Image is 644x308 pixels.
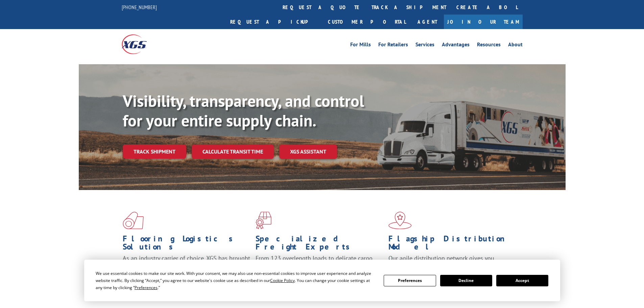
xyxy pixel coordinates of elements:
[496,275,548,286] button: Accept
[192,144,274,159] a: Calculate transit time
[225,15,323,29] a: Request a pickup
[444,15,523,29] a: Join Our Team
[256,254,383,284] p: From 123 overlength loads to delicate cargo, our experienced staff knows the best way to move you...
[256,235,383,254] h1: Specialized Freight Experts
[378,42,408,49] a: For Retailers
[279,144,337,159] a: XGS ASSISTANT
[135,285,158,290] span: Preferences
[388,212,412,229] img: xgs-icon-flagship-distribution-model-red
[388,254,513,270] span: Our agile distribution network gives you nationwide inventory management on demand.
[123,254,250,278] span: As an industry carrier of choice, XGS has brought innovation and dedication to flooring logistics...
[123,144,186,159] a: Track shipment
[84,260,560,301] div: Cookie Consent Prompt
[440,275,492,286] button: Decline
[270,278,295,283] span: Cookie Policy
[123,235,251,254] h1: Flooring Logistics Solutions
[442,42,470,49] a: Advantages
[123,90,364,131] b: Visibility, transparency, and control for your entire supply chain.
[388,235,516,254] h1: Flagship Distribution Model
[350,42,371,49] a: For Mills
[256,212,271,229] img: xgs-icon-focused-on-flooring-red
[123,212,144,229] img: xgs-icon-total-supply-chain-intelligence-red
[415,42,434,49] a: Services
[477,42,501,49] a: Resources
[508,42,523,49] a: About
[96,270,376,291] div: We use essential cookies to make our site work. With your consent, we may also use non-essential ...
[122,4,157,10] a: [PHONE_NUMBER]
[323,15,411,29] a: Customer Portal
[384,275,436,286] button: Preferences
[411,15,444,29] a: Agent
